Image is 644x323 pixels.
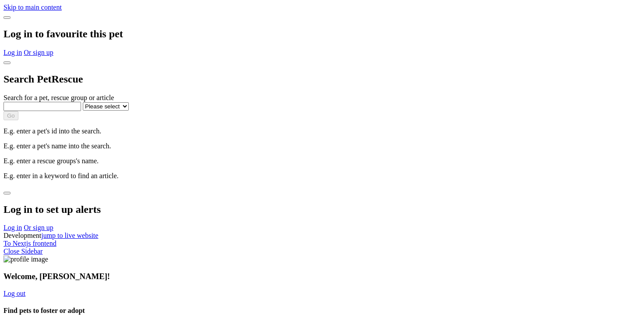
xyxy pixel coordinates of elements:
h2: Log in to set up alerts [4,204,640,215]
a: jump to live website [41,232,98,239]
a: Close Sidebar [4,248,42,255]
a: Log in [4,224,22,231]
div: Dialog Window - Close (Press escape to close) [4,187,640,232]
div: Dialog Window - Close (Press escape to close) [4,57,640,180]
p: E.g. enter a pet's name into the search. [4,142,640,150]
button: close [4,192,11,194]
button: Go [4,111,18,120]
p: E.g. enter a rescue groups's name. [4,157,640,165]
p: E.g. enter a pet's id into the search. [4,127,640,135]
a: Log in [4,49,22,56]
h2: Log in to favourite this pet [4,28,640,40]
div: Development [4,232,640,240]
a: Skip to main content [4,4,62,11]
h3: Welcome, [PERSON_NAME]! [4,272,640,281]
a: Or sign up [24,49,53,56]
button: close [4,61,11,64]
label: Search for a pet, rescue group or article [4,94,114,101]
a: Log out [4,290,25,297]
a: Or sign up [24,224,53,231]
p: E.g. enter in a keyword to find an article. [4,172,640,180]
a: To Nextjs frontend [4,240,57,247]
button: close [4,16,11,19]
img: profile image [4,255,48,263]
h4: Find pets to foster or adopt [4,307,640,315]
h2: Search PetRescue [4,73,640,85]
div: Dialog Window - Close (Press escape to close) [4,11,640,57]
